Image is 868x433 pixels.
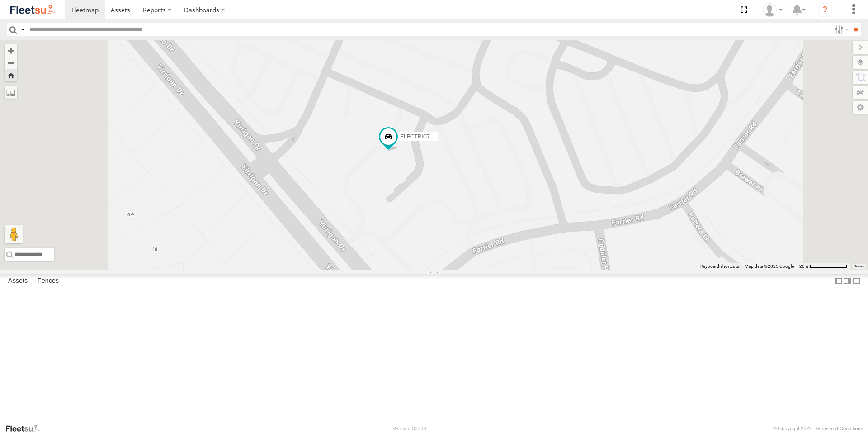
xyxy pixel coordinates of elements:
label: Search Query [19,23,26,36]
button: Zoom out [5,57,17,69]
label: Hide Summary Table [852,274,861,287]
div: © Copyright 2025 - [773,426,863,431]
button: Keyboard shortcuts [700,263,739,270]
a: Visit our Website [5,424,47,433]
span: Map data ©2025 Google [745,264,794,269]
label: Dock Summary Table to the Right [843,274,852,287]
label: Map Settings [853,101,868,114]
i: ? [818,3,832,17]
label: Fences [33,275,63,287]
button: Zoom in [5,44,17,57]
label: Dock Summary Table to the Left [834,274,843,287]
span: 20 m [799,264,810,269]
div: Wayne Betts [759,3,786,17]
label: Search Filter Options [831,23,850,36]
button: Map scale: 20 m per 79 pixels [797,263,850,270]
label: Measure [5,86,17,99]
a: Terms and Conditions [815,426,863,431]
div: Version: 305.01 [393,426,427,431]
img: fleetsu-logo-horizontal.svg [9,4,56,16]
button: Zoom Home [5,69,17,81]
button: Drag Pegman onto the map to open Street View [5,225,23,243]
a: Terms [854,265,864,268]
label: Assets [4,275,32,287]
span: ELECTRIC7 - [PERSON_NAME] [400,133,479,140]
